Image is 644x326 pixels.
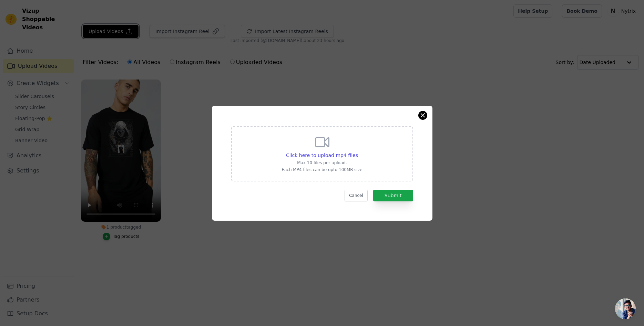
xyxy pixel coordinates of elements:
[419,111,427,119] button: Close modal
[282,167,362,172] p: Each MP4 files can be upto 100MB size
[615,298,636,319] div: Open chat
[345,190,368,201] button: Cancel
[282,160,362,166] p: Max 10 files per upload.
[286,153,358,158] span: Click here to upload mp4 files
[373,190,413,201] button: Submit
